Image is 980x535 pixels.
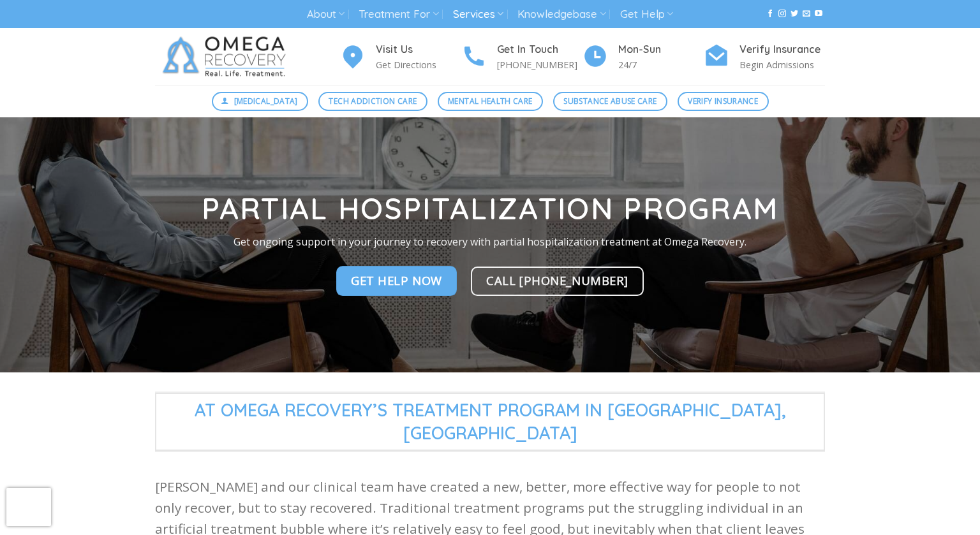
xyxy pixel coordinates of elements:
p: Get ongoing support in your journey to recovery with partial hospitalization treatment at Omega R... [145,234,835,251]
h4: Mon-Sun [618,41,704,58]
a: Follow on Facebook [766,10,774,18]
p: [PHONE_NUMBER] [497,57,583,72]
a: Tech Addiction Care [318,92,427,111]
h4: Get In Touch [497,41,583,58]
span: Substance Abuse Care [563,95,657,107]
a: Verify Insurance Begin Admissions [704,41,825,73]
a: Treatment For [359,3,438,26]
a: Get Help [620,3,673,26]
span: Verify Insurance [688,95,758,107]
a: Get In Touch [PHONE_NUMBER] [461,41,583,73]
a: Follow on Instagram [778,10,786,18]
span: At Omega Recovery’s Treatment Program in [GEOGRAPHIC_DATA],[GEOGRAPHIC_DATA] [155,393,825,451]
a: Get Help Now [336,267,457,296]
a: Services [453,3,503,26]
h4: Visit Us [376,41,461,58]
a: Send us an email [803,10,810,18]
a: Verify Insurance [678,92,769,111]
img: Omega Recovery [155,28,299,85]
span: Call [PHONE_NUMBER] [486,271,628,289]
a: Visit Us Get Directions [340,41,461,73]
a: Call [PHONE_NUMBER] [471,267,644,296]
span: Tech Addiction Care [329,95,417,107]
a: Follow on YouTube [815,10,822,18]
h4: Verify Insurance [739,41,825,58]
a: Follow on Twitter [791,10,798,18]
p: Get Directions [376,57,461,72]
span: Get Help Now [351,272,442,290]
p: 24/7 [618,57,704,72]
strong: Partial Hospitalization Program [202,190,779,227]
a: [MEDICAL_DATA] [212,92,309,111]
a: Knowledgebase [517,3,605,26]
a: Substance Abuse Care [553,92,667,111]
p: Begin Admissions [739,57,825,72]
span: Mental Health Care [448,95,532,107]
a: Mental Health Care [438,92,543,111]
a: About [307,3,345,26]
span: [MEDICAL_DATA] [234,95,298,107]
